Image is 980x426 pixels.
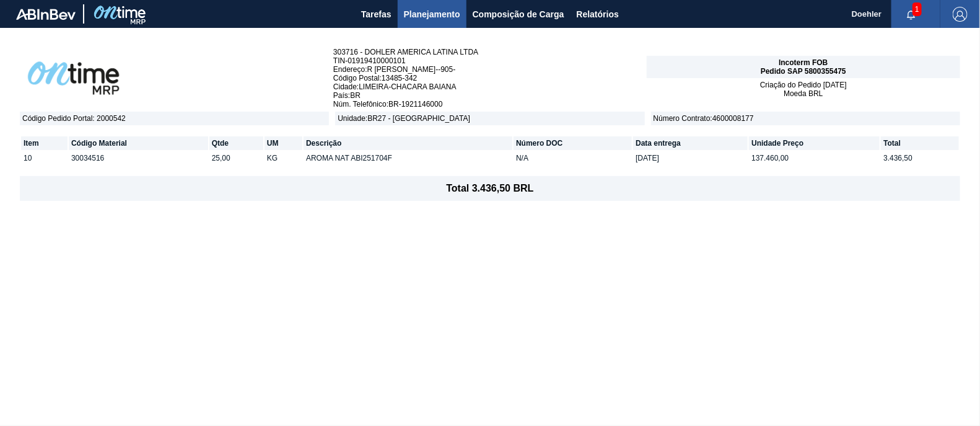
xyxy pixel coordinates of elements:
[760,81,847,89] span: Criação do Pedido [DATE]
[333,91,647,100] span: País : BR
[333,100,647,109] span: Núm. Telefônico : BR-1921146000
[333,56,647,65] span: TIN - 01919410000101
[21,151,68,165] td: 10
[20,53,128,103] img: abOntimeLogoPreto.41694eb1.png
[749,136,880,150] th: Unidade Preço
[749,151,880,165] td: 137.460,00
[209,136,263,150] th: Qtde
[404,7,460,22] span: Planejamento
[333,74,647,82] span: Código Postal : 13485-342
[69,136,208,150] th: Código Material
[16,9,76,20] img: TNhmsLtSVTkK8tSr43FrP2fwEKptu5GPRR3wAAAABJRU5ErkJggg==
[912,2,922,16] span: 1
[265,151,302,165] td: KG
[784,89,823,98] span: Moeda BRL
[265,136,302,150] th: UM
[891,6,931,23] button: Notificações
[20,176,960,201] footer: Total 3.436,50 BRL
[514,136,632,150] th: Número DOC
[361,7,392,22] span: Tarefas
[633,151,748,165] td: [DATE]
[761,67,846,76] span: Pedido SAP 5800355475
[514,151,632,165] td: N/A
[69,151,208,165] td: 30034516
[651,112,960,125] span: Número Contrato : 4600008177
[335,112,644,125] span: Unidade : BR27 - [GEOGRAPHIC_DATA]
[953,7,968,22] img: Logout
[779,58,828,67] span: Incoterm FOB
[577,7,619,22] span: Relatórios
[473,7,564,22] span: Composição de Carga
[304,136,512,150] th: Descrição
[333,48,647,56] span: 303716 - DOHLER AMERICA LATINA LTDA
[881,151,959,165] td: 3.436,50
[304,151,512,165] td: AROMA NAT ABI251704F
[333,82,647,91] span: Cidade : LIMEIRA-CHACARA BAIANA
[633,136,748,150] th: Data entrega
[20,112,329,125] span: Código Pedido Portal : 2000542
[881,136,959,150] th: Total
[333,65,647,74] span: Endereço : R [PERSON_NAME]--905-
[21,136,68,150] th: Item
[209,151,263,165] td: 25,00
